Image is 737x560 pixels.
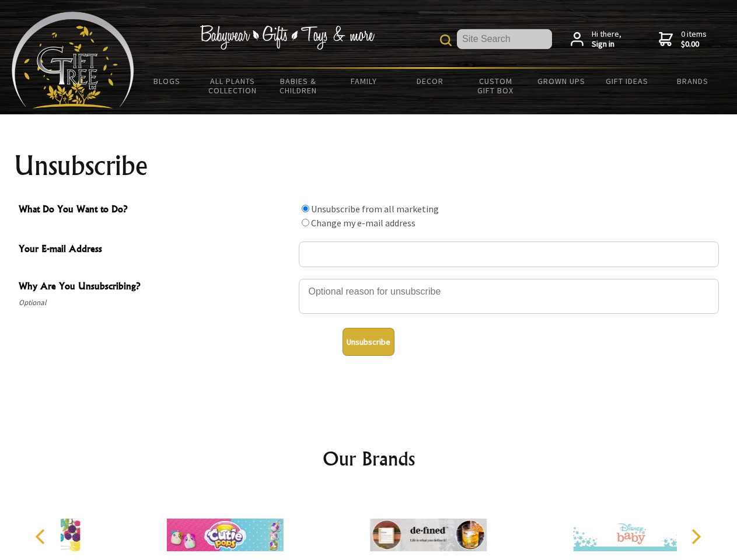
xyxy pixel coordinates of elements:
[134,69,200,93] a: BLOGS
[19,279,293,296] span: Why Are You Unsubscribing?
[311,203,439,215] label: Unsubscribe from all marketing
[12,12,134,108] img: Babyware - Gifts - Toys and more...
[19,202,293,219] span: What Do You Want to Do?
[592,39,621,50] strong: Sign in
[592,29,621,50] span: Hi there,
[302,205,309,212] input: What Do You Want to Do?
[19,242,293,258] span: Your E-mail Address
[683,524,708,549] button: Next
[594,69,660,93] a: Gift Ideas
[660,69,726,93] a: Brands
[659,29,707,50] a: 0 items$0.00
[302,219,309,226] input: What Do You Want to Do?
[14,152,724,180] h1: Unsubscribe
[29,524,55,549] button: Previous
[299,279,719,314] textarea: Why Are You Unsubscribing?
[681,29,707,50] span: 0 items
[343,328,394,356] button: Unsubscribe
[397,69,463,93] a: Decor
[440,34,452,46] img: product search
[681,39,707,50] strong: $0.00
[457,29,552,49] input: Site Search
[299,242,719,267] input: Your E-mail Address
[19,296,293,310] span: Optional
[528,69,594,93] a: Grown Ups
[571,29,621,50] a: Hi there,Sign in
[266,69,331,103] a: Babies & Children
[200,25,375,50] img: Babywear - Gifts - Toys & more
[463,69,529,103] a: Custom Gift Box
[311,217,415,229] label: Change my e-mail address
[331,69,397,93] a: Family
[200,69,266,103] a: All Plants Collection
[23,444,714,473] h2: Our Brands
